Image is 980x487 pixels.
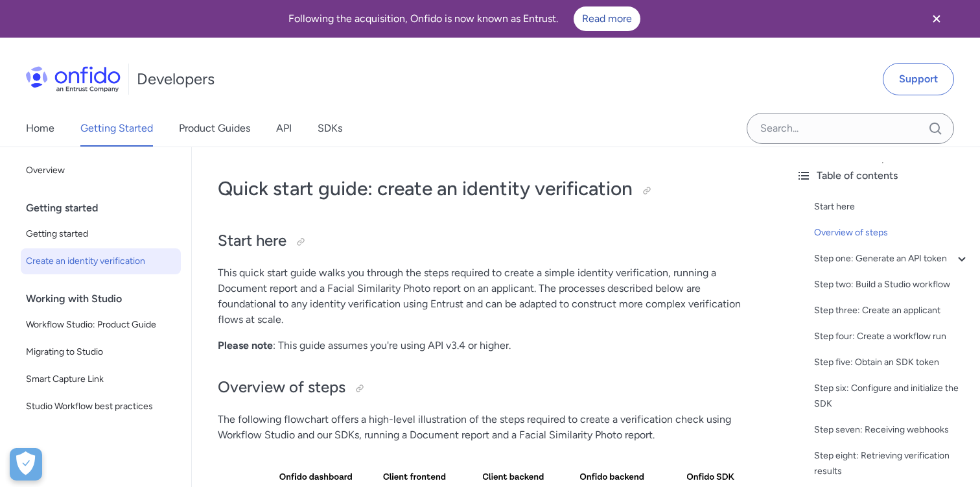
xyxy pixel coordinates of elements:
a: Overview [21,158,181,184]
a: Step eight: Retrieving verification results [814,448,970,479]
div: Following the acquisition, Onfido is now known as Entrust. [16,6,913,31]
span: Getting started [26,226,176,242]
h1: Developers [137,69,215,89]
span: Workflow Studio: Product Guide [26,317,176,333]
p: : This guide assumes you're using API v3.4 or higher. [218,338,760,353]
a: Home [26,110,54,147]
a: Product Guides [179,110,250,147]
a: Overview of steps [814,225,970,241]
span: Migrating to Studio [26,344,176,360]
p: The following flowchart offers a high-level illustration of the steps required to create a verifi... [218,412,760,443]
span: Smart Capture Link [26,372,176,387]
a: SDKs [318,110,342,147]
strong: Please note [218,339,273,351]
a: Step two: Build a Studio workflow [814,277,970,292]
a: Workflow Studio: Product Guide [21,312,181,338]
p: This quick start guide walks you through the steps required to create a simple identity verificat... [218,265,760,327]
a: Migrating to Studio [21,339,181,365]
h2: Start here [218,230,760,252]
a: Step four: Create a workflow run [814,329,970,344]
input: Onfido search input field [747,113,954,144]
span: Overview [26,163,176,178]
img: Onfido Logo [26,66,121,92]
a: Step three: Create an applicant [814,303,970,318]
div: Cookie Preferences [10,448,42,481]
button: Close banner [913,3,961,35]
a: Step five: Obtain an SDK token [814,355,970,370]
a: Create an identity verification [21,248,181,274]
a: Read more [574,6,640,31]
a: Support [883,63,954,95]
a: Getting started [21,221,181,247]
a: Studio Workflow best practices [21,394,181,420]
a: Step one: Generate an API token [814,251,970,267]
div: Getting started [26,195,186,221]
a: Smart Capture Link [21,366,181,392]
h1: Quick start guide: create an identity verification [218,176,760,202]
svg: Close banner [929,11,944,27]
a: Start here [814,199,970,215]
a: Step six: Configure and initialize the SDK [814,381,970,412]
span: Studio Workflow best practices [26,399,176,414]
span: Create an identity verification [26,254,176,269]
a: Getting Started [80,110,153,147]
a: API [276,110,292,147]
button: Open Preferences [10,448,42,481]
a: Step seven: Receiving webhooks [814,422,970,438]
h2: Overview of steps [218,377,760,399]
div: Working with Studio [26,286,186,312]
div: Table of contents [796,168,970,184]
